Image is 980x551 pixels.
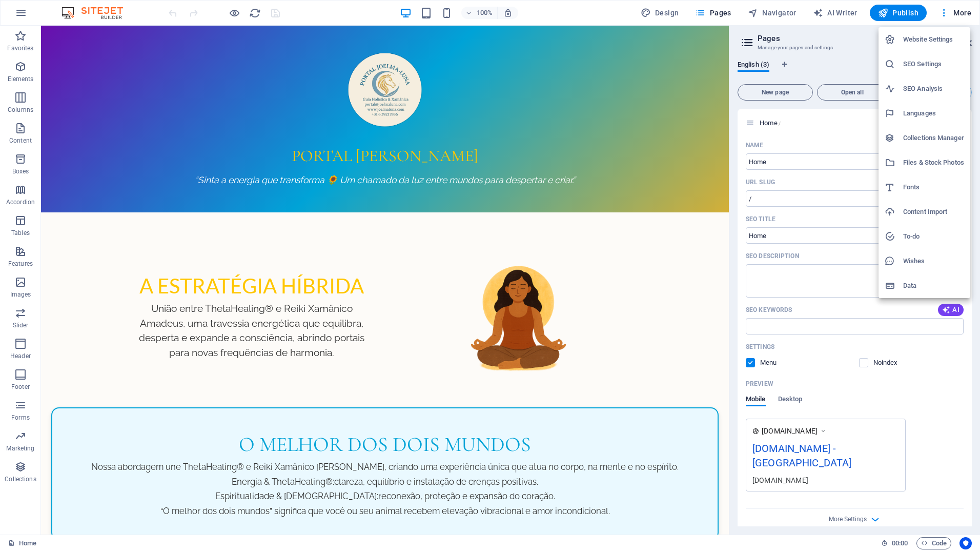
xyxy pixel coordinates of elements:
h6: Languages [903,107,964,120]
h6: SEO Settings [903,58,964,70]
h6: Data [903,280,964,292]
h6: Collections Manager [903,132,964,144]
h6: Website Settings [903,33,964,46]
h6: Fonts [903,181,964,193]
h6: SEO Analysis [903,83,964,95]
h6: Wishes [903,255,964,267]
h6: Content Import [903,206,964,218]
h6: To-do [903,230,964,243]
h6: Files & Stock Photos [903,156,964,169]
